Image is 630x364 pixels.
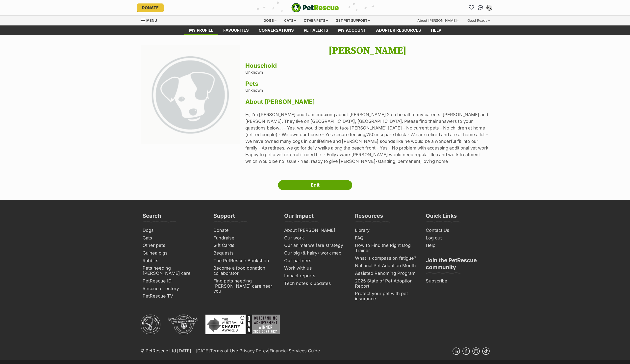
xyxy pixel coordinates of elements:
[141,257,206,265] a: Rabbits
[371,25,426,35] a: Adopter resources
[184,25,218,35] a: My profile
[282,264,348,272] a: Work with us
[478,5,483,10] img: chat-41dd97257d64d25036548639549fe6c8038ab92f7586957e7f3b1b290dea8141.svg
[477,4,484,12] a: Conversations
[426,212,457,222] h3: Quick Links
[282,242,348,249] a: Our animal welfare strategy
[211,277,277,295] a: Find pets needing [PERSON_NAME] care near you
[353,262,419,270] a: National Pet Adoption Month
[168,315,198,334] img: DGR
[141,292,206,300] a: PetRescue TV
[333,25,371,35] a: My account
[141,242,206,249] a: Other pets
[424,242,490,249] a: Help
[353,270,419,277] a: Assisted Rehoming Program
[211,257,277,265] a: The PetRescue Bookshop
[414,16,463,25] div: About [PERSON_NAME]
[254,25,299,35] a: conversations
[211,264,277,277] a: Become a food donation collaborator
[282,249,348,257] a: Our big (& hairy) work map
[485,4,493,12] button: My account
[299,25,333,35] a: Pet alerts
[239,348,268,353] a: Privacy Policy
[211,234,277,242] a: Fundraise
[355,212,383,222] h3: Resources
[281,16,300,25] div: Cats
[213,212,235,222] h3: Support
[211,227,277,234] a: Donate
[284,212,314,222] h3: Our Impact
[353,242,419,254] a: How to Find the Right Dog Trainer
[211,242,277,249] a: Gift Cards
[245,45,490,171] div: Unknown Unknown
[245,98,490,105] h3: About [PERSON_NAME]
[426,257,488,274] h3: Join the PetRescue community
[141,315,160,334] img: ACNC
[245,62,490,69] h3: Household
[211,249,277,257] a: Bequests
[245,45,490,56] h1: [PERSON_NAME]
[462,347,470,355] a: Facebook
[141,249,206,257] a: Guinea pigs
[210,348,238,353] a: Terms of Use
[453,347,460,355] a: Linkedin
[282,280,348,287] a: Tech notes & updates
[205,315,280,334] img: Australian Charity Awards - Outstanding Achievement Winner 2023 - 2022 - 2021
[141,234,206,242] a: Cats
[282,257,348,265] a: Our partners
[146,18,157,22] span: Menu
[332,16,374,25] div: Get pet support
[468,4,493,12] ul: Account quick links
[353,227,419,234] a: Library
[487,5,492,10] div: KL
[141,264,206,277] a: Pets needing [PERSON_NAME] care
[424,277,490,285] a: Subscribe
[137,3,164,12] a: Donate
[424,234,490,242] a: Log out
[464,16,493,25] div: Good Reads
[426,25,446,35] a: Help
[141,45,240,144] img: large_default-f37c3b2ddc539b7721ffdbd4c88987add89f2ef0fd77a71d0d44a6cf3104916e.png
[141,285,206,293] a: Rescue directory
[245,80,490,87] h3: Pets
[353,255,419,262] a: What is compassion fatigue?
[278,180,352,190] a: Edit
[468,4,476,12] a: Favourites
[141,16,160,24] a: Menu
[143,212,161,222] h3: Search
[282,234,348,242] a: Our work
[353,290,419,302] a: Protect your pet with pet insurance
[260,16,280,25] div: Dogs
[218,25,254,35] a: Favourites
[245,111,490,165] p: Hi, I'm [PERSON_NAME] and I am enquiring about [PERSON_NAME] 2 on behalf of my parents, [PERSON_N...
[141,347,320,354] p: © PetRescue Ltd [DATE] - [DATE] | |
[282,227,348,234] a: About [PERSON_NAME]
[270,348,320,353] a: Financial Services Guide
[282,272,348,280] a: Impact reports
[424,227,490,234] a: Contact Us
[300,16,331,25] div: Other pets
[141,227,206,234] a: Dogs
[141,277,206,285] a: PetRescue ID
[353,277,419,290] a: 2025 State of Pet Adoption Report
[472,347,480,355] a: Instagram
[482,347,490,355] a: TikTok
[291,3,339,12] a: PetRescue
[291,3,339,12] img: logo-e224e6f780fb5917bec1dbf3a21bbac754714ae5b6737aabdf751b685950b380.svg
[353,234,419,242] a: FAQ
